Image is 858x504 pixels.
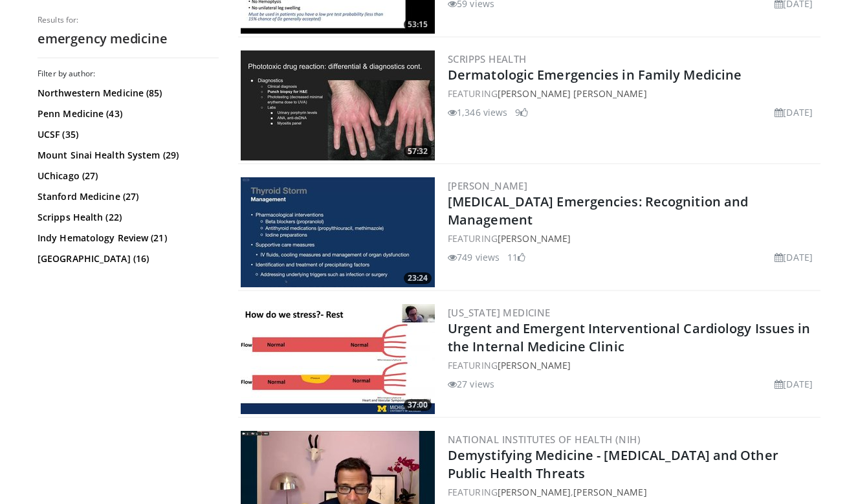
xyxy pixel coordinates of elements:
[498,486,571,498] a: [PERSON_NAME]
[38,15,219,25] p: Results for:
[448,377,494,391] li: 27 views
[38,69,219,79] h3: Filter by author:
[241,177,435,287] a: 23:24
[38,170,215,182] a: UChicago (27)
[448,66,742,83] a: Dermatologic Emergencies in Family Medicine
[448,433,641,446] a: National Institutes of Health (NIH)
[448,193,748,228] a: [MEDICAL_DATA] Emergencies: Recognition and Management
[448,320,811,355] a: Urgent and Emergent Interventional Cardiology Issues in the Internal Medicine Clinic
[448,179,527,192] a: [PERSON_NAME]
[404,272,432,284] span: 23:24
[448,306,551,319] a: [US_STATE] Medicine
[775,105,813,119] li: [DATE]
[241,177,435,287] img: 879d6400-0b14-42fd-b663-c598da6fff98.300x170_q85_crop-smart_upscale.jpg
[448,232,818,245] div: FEATURING
[38,211,215,224] a: Scripps Health (22)
[448,52,527,65] a: Scripps Health
[448,485,818,499] div: FEATURING ,
[38,232,215,245] a: Indy Hematology Review (21)
[38,107,215,120] a: Penn Medicine (43)
[448,87,818,100] div: FEATURING
[241,304,435,414] img: 97a3bd38-9b0e-4892-9a99-8f4de19b1323.300x170_q85_crop-smart_upscale.jpg
[38,128,215,141] a: UCSF (35)
[775,250,813,264] li: [DATE]
[448,446,778,482] a: Demystifying Medicine - [MEDICAL_DATA] and Other Public Health Threats
[448,250,500,264] li: 749 views
[498,232,571,245] a: [PERSON_NAME]
[241,50,435,160] img: 3acc5acd-f114-457e-8231-0b8d37ba969c.300x170_q85_crop-smart_upscale.jpg
[507,250,525,264] li: 11
[515,105,528,119] li: 9
[241,304,435,414] a: 37:00
[38,30,219,47] h2: emergency medicine
[38,190,215,203] a: Stanford Medicine (27)
[38,149,215,162] a: Mount Sinai Health System (29)
[498,359,571,371] a: [PERSON_NAME]
[775,377,813,391] li: [DATE]
[448,358,818,372] div: FEATURING
[404,146,432,157] span: 57:32
[404,399,432,411] span: 37:00
[404,19,432,30] span: 53:15
[448,105,507,119] li: 1,346 views
[38,87,215,100] a: Northwestern Medicine (85)
[498,87,647,100] a: [PERSON_NAME] [PERSON_NAME]
[38,252,215,265] a: [GEOGRAPHIC_DATA] (16)
[573,486,646,498] a: [PERSON_NAME]
[241,50,435,160] a: 57:32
